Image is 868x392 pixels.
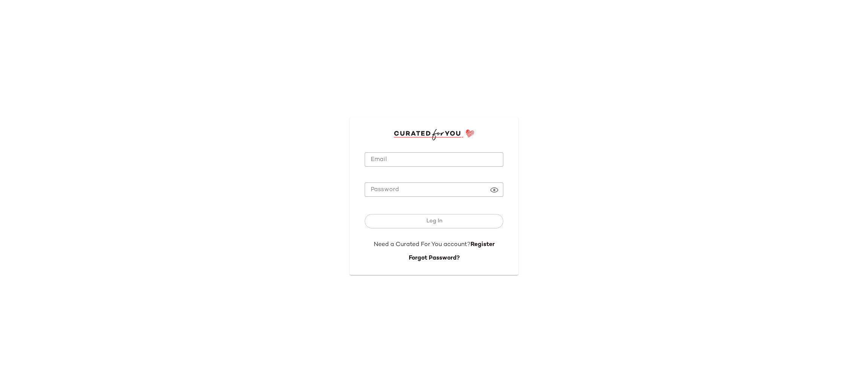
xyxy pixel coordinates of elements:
span: Log In [426,218,442,224]
img: cfy_login_logo.DGdB1djN.svg [394,129,475,140]
a: Register [471,242,495,248]
a: Forgot Password? [409,255,460,261]
button: Log In [365,214,503,228]
span: Need a Curated For You account? [374,242,471,248]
